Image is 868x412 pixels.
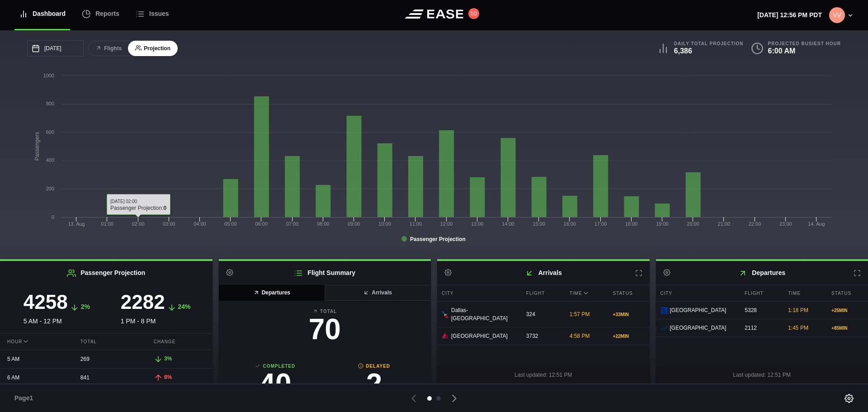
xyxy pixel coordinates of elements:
input: mm/dd/yyyy [27,40,84,57]
div: 5328 [740,302,781,319]
span: [GEOGRAPHIC_DATA] [670,306,726,314]
tspan: 13. Aug [68,221,85,227]
h3: 2282 [121,292,165,312]
span: [GEOGRAPHIC_DATA] [670,324,726,332]
b: Delayed [325,363,424,369]
span: Page 1 [14,393,37,403]
div: + 85 MIN [831,325,863,331]
text: 09:00 [348,221,360,227]
text: 17:00 [594,221,607,227]
span: 8% [164,374,172,380]
text: 0 [52,214,54,220]
text: 10:00 [378,221,391,227]
a: Total70 [226,308,424,348]
h2: Arrivals [437,261,650,285]
div: Time [783,285,825,301]
text: 19:00 [656,221,669,227]
h3: 2 [325,369,424,398]
h3: 40 [226,369,325,398]
text: 400 [46,157,54,163]
text: 1000 [43,73,54,78]
span: 2% [81,303,90,310]
text: 11:00 [410,221,422,227]
text: 21:00 [718,221,731,227]
text: 01:00 [101,221,114,227]
text: 22:00 [749,221,761,227]
b: 6:00 AM [768,47,796,55]
text: 06:00 [255,221,268,227]
a: Delayed2 [325,363,424,403]
span: 4:58 PM [570,333,590,339]
button: Departures [219,285,325,301]
text: 200 [46,186,54,191]
h3: 70 [226,315,424,344]
span: 3% [164,355,172,362]
div: 841 [73,369,139,386]
div: 1 PM - 8 PM [106,292,205,326]
div: Change [146,334,212,350]
span: 1:45 PM [788,325,808,331]
text: 14:00 [502,221,514,227]
text: 16:00 [564,221,576,227]
div: Status [609,285,650,301]
div: Status [827,285,868,301]
button: Arrivals [324,285,431,301]
span: [GEOGRAPHIC_DATA] [451,332,508,340]
tspan: 14. Aug [808,221,825,227]
b: 6,386 [674,47,692,55]
text: 03:00 [163,221,175,227]
div: + 22 MIN [613,333,645,340]
text: 15:00 [533,221,545,227]
tspan: Passengers [34,132,40,161]
div: Flight [522,285,563,301]
span: 24% [178,303,191,310]
text: 800 [46,101,54,106]
text: 12:00 [440,221,453,227]
span: 1:18 PM [788,307,808,313]
b: Total [226,308,424,315]
div: Total [73,334,139,350]
text: 05:00 [224,221,237,227]
div: + 33 MIN [613,311,645,318]
b: Completed [226,363,325,369]
span: 1:57 PM [570,311,590,317]
text: 08:00 [317,221,330,227]
div: 5 AM - 12 PM [7,292,106,326]
p: [DATE] 12:56 PM PDT [757,10,822,20]
div: + 25 MIN [831,307,863,314]
text: 20:00 [687,221,699,227]
text: 07:00 [286,221,299,227]
button: Projection [128,41,178,57]
button: Flights [88,41,129,57]
b: Daily Total Projection [674,41,744,47]
img: 315aad5f8c3b3bdba85a25f162631172 [829,7,845,23]
text: 600 [46,129,54,135]
tspan: Passenger Projection [410,236,466,242]
div: 2112 [740,319,781,336]
div: Last updated: 12:51 PM [437,366,650,384]
div: 3732 [522,327,563,345]
span: Dallas-[GEOGRAPHIC_DATA] [451,306,515,322]
div: Flight [740,285,781,301]
div: City [437,285,519,301]
text: 04:00 [193,221,206,227]
text: 23:00 [779,221,792,227]
text: 18:00 [625,221,638,227]
div: 324 [522,306,563,323]
div: Time [565,285,606,301]
div: 269 [73,350,139,368]
text: 13:00 [471,221,484,227]
text: 02:00 [132,221,145,227]
b: Projected Busiest Hour [768,41,841,47]
div: City [656,285,738,301]
h2: Flight Summary [219,261,431,285]
h3: 4258 [24,292,68,312]
button: 10 [468,8,479,19]
a: Completed40 [226,363,325,403]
